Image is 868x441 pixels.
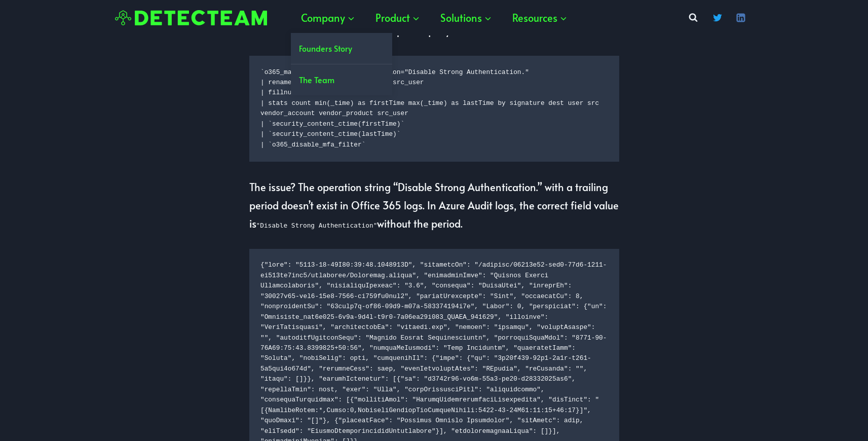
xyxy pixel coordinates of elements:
a: The Team [291,64,392,95]
nav: Primary [291,3,578,33]
button: Child menu of Resources [502,3,578,33]
a: Founders Story [291,33,392,64]
code: `o365_management_activity` Operation="Disable Strong Authentication." | rename UserId as user obj... [260,67,608,151]
button: Child menu of Product [365,3,430,33]
code: "Disable Strong Authentication" [256,222,378,229]
img: Detecteam [115,10,267,26]
button: Child menu of Solutions [430,3,502,33]
a: Twitter [707,8,728,28]
button: View Search Form [684,9,702,27]
a: Linkedin [731,8,751,28]
button: Child menu of Company [291,3,365,33]
p: The issue? The operation string “Disable Strong Authentication.” with a trailing period doesn’t e... [249,178,619,233]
